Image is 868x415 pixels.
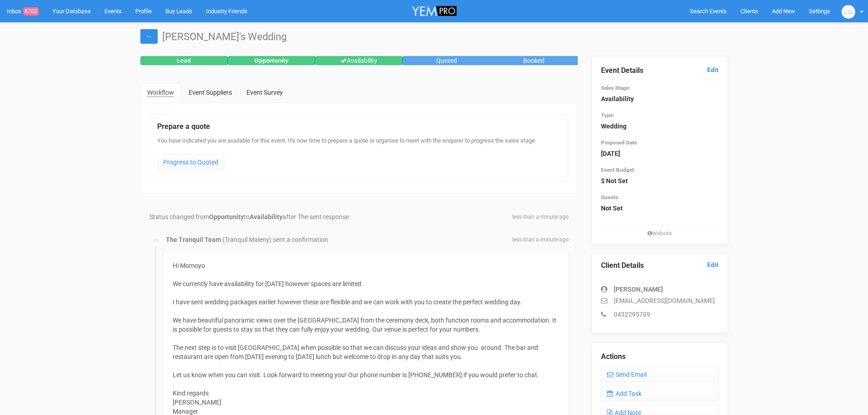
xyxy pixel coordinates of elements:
[601,85,630,91] small: Sales Stage:
[601,150,620,157] strong: [DATE]
[601,123,627,130] strong: Wedding
[157,122,561,132] legend: Prepare a quote
[601,139,637,146] small: Proposed Date
[601,194,619,200] small: Guests:
[222,236,328,243] span: (Tranquil Maleny) sent a confirmation
[140,31,728,42] h1: [PERSON_NAME]'s Wedding
[601,177,628,184] strong: $ Not Set
[490,56,578,65] div: Booked
[209,213,244,220] strong: Opportunity
[601,95,634,102] strong: Availability
[151,236,160,245] img: data
[601,205,623,212] strong: Not Set
[740,8,758,15] span: Clients
[250,213,282,220] strong: Availability
[140,56,228,65] div: Lead
[149,213,349,220] span: Status changed from to after The sent response
[601,386,719,401] a: Add Task
[512,213,569,221] span: less than a minute ago
[707,66,719,74] a: Edit
[601,261,719,271] legend: Client Details
[601,367,719,382] a: Send Email
[157,137,561,174] div: You have indicated you are available for this event. It's now time to prepare a quote or organise...
[23,7,39,15] span: 6700
[601,296,719,305] p: [EMAIL_ADDRESS][DOMAIN_NAME]
[601,310,719,319] p: 0432295709
[240,83,290,102] a: Event Survey
[601,167,635,173] small: Event Budget:
[614,286,663,293] strong: [PERSON_NAME]
[690,8,727,15] span: Search Events
[140,29,158,44] a: ←
[601,112,614,118] small: Type:
[512,236,569,244] span: less than a minute ago
[140,83,181,102] a: Workflow
[157,154,224,170] a: Progress to Quoted
[166,236,221,243] strong: The Tranquil Team
[601,66,719,76] legend: Event Details
[182,83,239,102] a: Event Suppliers
[842,5,855,19] img: data
[772,8,795,15] span: Add New
[601,352,719,362] legend: Actions
[601,230,719,237] small: Website
[228,56,315,65] div: Opportunity
[315,56,403,65] div: Availability
[707,261,719,269] a: Edit
[403,56,490,65] div: Quoted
